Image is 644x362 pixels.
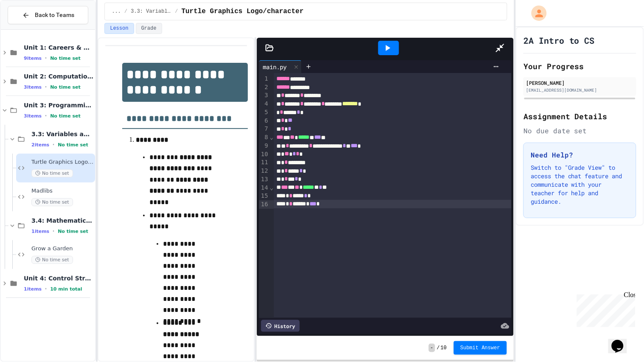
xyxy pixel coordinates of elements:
span: No time set [50,84,81,90]
span: 10 [441,345,447,351]
span: No time set [31,198,73,206]
button: Grade [136,23,162,34]
div: main.py [259,60,302,73]
span: Back to Teams [35,11,74,20]
p: Switch to "Grade View" to access the chat feature and communicate with your teacher for help and ... [531,163,629,206]
span: 9 items [24,56,42,61]
span: Fold line [269,184,273,191]
button: Lesson [104,23,134,34]
span: / [437,345,440,351]
div: History [261,320,300,332]
div: 11 [259,158,270,167]
h1: 2A Intro to CS [523,34,595,46]
div: 13 [259,175,270,184]
span: - [429,344,435,352]
span: Madlibs [31,188,93,195]
h2: Your Progress [523,60,636,72]
span: 3 items [24,113,42,119]
div: Chat with us now!Close [3,3,59,54]
span: 3 items [24,84,42,90]
span: • [53,228,54,235]
div: 3 [259,91,270,100]
h3: Need Help? [531,150,629,160]
div: No due date set [523,126,636,136]
span: • [45,55,47,62]
span: 3.3: Variables and Data Types [131,8,172,15]
span: Unit 2: Computational Thinking & Problem-Solving [24,73,93,80]
div: 2 [259,83,270,92]
span: ... [112,8,121,15]
span: / [175,8,178,15]
div: [EMAIL_ADDRESS][DOMAIN_NAME] [526,87,634,93]
span: No time set [50,56,81,61]
div: 10 [259,150,270,159]
h2: Assignment Details [523,110,636,122]
div: 5 [259,108,270,117]
span: No time set [50,113,81,119]
div: [PERSON_NAME] [526,79,634,87]
div: 12 [259,167,270,175]
div: main.py [259,62,291,71]
iframe: chat widget [574,291,636,327]
iframe: chat widget [608,328,636,354]
div: 16 [259,200,270,209]
span: • [45,84,47,90]
div: 9 [259,142,270,150]
span: 2 items [31,142,49,148]
span: 1 items [24,286,42,292]
div: 15 [259,192,270,200]
div: 8 [259,133,270,142]
div: 14 [259,184,270,192]
div: 6 [259,117,270,125]
span: No time set [31,256,73,264]
span: • [45,286,47,292]
div: 7 [259,125,270,133]
span: • [45,112,47,119]
span: 1 items [31,229,49,234]
span: • [53,141,54,148]
span: Turtle Graphics Logo/character [31,159,93,166]
span: 3.4: Mathematical Operators [31,217,93,224]
span: No time set [58,142,88,148]
span: No time set [58,229,88,234]
span: No time set [31,169,73,177]
span: Submit Answer [461,345,501,351]
span: Fold line [269,134,273,140]
span: Unit 3: Programming Fundamentals [24,101,93,109]
button: Submit Answer [454,341,507,355]
span: / [124,8,127,15]
span: Grow a Garden [31,245,93,253]
span: 10 min total [50,286,82,292]
div: My Account [523,3,549,23]
div: 1 [259,75,270,83]
span: 3.3: Variables and Data Types [31,130,93,138]
button: Back to Teams [8,6,88,24]
div: 4 [259,100,270,108]
span: Unit 4: Control Structures [24,275,93,282]
span: Turtle Graphics Logo/character [181,6,304,17]
span: Unit 1: Careers & Professionalism [24,44,93,51]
